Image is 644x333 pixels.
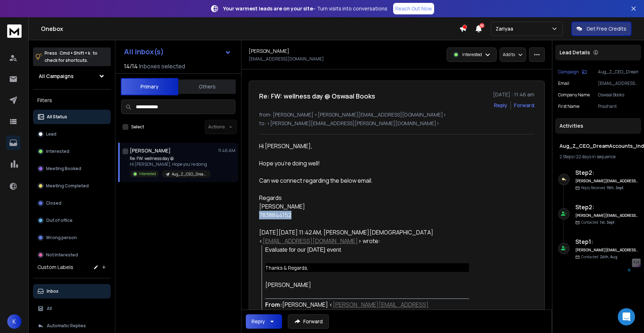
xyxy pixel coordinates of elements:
[571,22,631,36] button: Get Free Credits
[130,147,171,154] h1: [PERSON_NAME]
[479,23,484,28] span: 50
[600,254,617,259] span: 24th, Aug
[560,142,637,150] h1: Aug_Z_CEO_DreamAccounts_India
[259,142,469,150] div: Hi [PERSON_NAME],
[558,69,579,75] p: Campaign
[395,5,432,12] p: Reach Out Now
[288,314,329,329] button: Forward
[59,49,91,57] span: Cmd + Shift + k
[33,69,111,83] button: All Campaigns
[586,25,626,32] p: Get Free Credits
[558,92,590,98] p: Company Name
[259,176,469,185] div: Can we connect regarding the below email.
[130,156,211,161] p: Re: FW: wellness day @
[598,81,638,86] p: [EMAIL_ADDRESS][DOMAIN_NAME]
[263,237,358,245] a: [EMAIL_ADDRESS][DOMAIN_NAME]
[575,168,638,177] h6: Step 2 :
[598,69,638,75] p: Aug_Z_CEO_DreamAccounts_India
[218,148,235,154] p: 11:46 AM
[576,154,616,160] span: 22 days in sequence
[47,288,59,294] p: Inbox
[259,91,375,101] h1: Re: FW: wellness day @ Oswaal Books
[178,79,236,95] button: Others
[33,284,111,298] button: Inbox
[249,56,324,62] p: [EMAIL_ADDRESS][DOMAIN_NAME]
[47,323,86,329] p: Automatic Replies
[259,202,469,211] div: [PERSON_NAME]
[558,104,579,109] p: First Name
[45,50,97,64] p: Press to check for shortcuts.
[131,124,144,130] label: Select
[494,102,507,109] button: Reply
[33,127,111,141] button: Lead
[265,301,429,317] a: [PERSON_NAME][EMAIL_ADDRESS][PERSON_NAME][DOMAIN_NAME]
[598,104,638,109] p: Prashant
[575,237,638,246] h6: Step 1 :
[7,24,22,38] img: logo
[118,45,237,59] button: All Inbox(s)
[33,319,111,333] button: Automatic Replies
[560,49,590,56] p: Lead Details
[33,95,111,105] h3: Filters
[575,178,638,184] h6: [PERSON_NAME][EMAIL_ADDRESS][PERSON_NAME][DOMAIN_NAME]
[393,3,434,14] a: Reach Out Now
[555,118,641,134] div: Activities
[33,231,111,245] button: Wrong person
[560,154,574,160] span: 2 Steps
[252,318,265,325] div: Reply
[259,228,469,245] div: [DATE][DATE] 11:42 AM, [PERSON_NAME][DEMOGRAPHIC_DATA] < > wrote:
[581,185,624,191] p: Reply Received
[503,52,515,58] p: Add to
[560,154,637,160] div: |
[46,218,73,223] p: Out of office
[265,301,282,309] span: From:
[139,62,185,70] h3: Inboxes selected
[462,52,482,58] p: Interested
[37,264,73,271] h3: Custom Labels
[46,235,77,241] p: Wrong person
[259,193,469,202] div: Regards
[46,183,89,189] p: Meeting Completed
[600,220,615,225] span: 1st, Sept
[259,211,469,219] div: 7838844152
[259,120,534,127] p: to: <[PERSON_NAME][EMAIL_ADDRESS][PERSON_NAME][DOMAIN_NAME]>
[33,301,111,316] button: All
[223,5,387,12] p: – Turn visits into conversations
[558,69,587,75] button: Campaign
[246,314,282,329] button: Reply
[575,247,638,253] h6: [PERSON_NAME][EMAIL_ADDRESS][PERSON_NAME][DOMAIN_NAME]
[124,62,138,70] span: 14 / 14
[172,172,206,177] p: Aug_Z_CEO_DreamAccounts_India
[130,161,211,167] p: Hi [PERSON_NAME], Hope you’re doing
[581,254,617,260] p: Contacted
[39,73,74,80] h1: All Campaigns
[607,185,624,190] span: 15th, Sept
[47,114,67,120] p: All Status
[558,81,569,86] p: Email
[265,265,308,271] span: Thanks & Regards,
[139,171,156,177] p: Interested
[46,200,61,206] p: Closed
[33,144,111,159] button: Interested
[33,213,111,228] button: Out of office
[618,308,635,325] div: Open Intercom Messenger
[265,280,469,289] p: [PERSON_NAME]
[7,314,22,329] button: K
[33,196,111,210] button: Closed
[33,179,111,193] button: Meeting Completed
[575,203,638,211] h6: Step 2 :
[514,102,534,109] div: Forward
[496,25,516,32] p: Zariyaa
[33,161,111,176] button: Meeting Booked
[259,111,534,118] p: from: [PERSON_NAME] <[PERSON_NAME][EMAIL_ADDRESS][DOMAIN_NAME]>
[41,24,459,33] h1: Onebox
[46,166,81,172] p: Meeting Booked
[46,252,78,258] p: Not Interested
[581,220,615,225] p: Contacted
[493,91,534,98] p: [DATE] : 11:46 am
[249,47,289,55] h1: [PERSON_NAME]
[121,78,178,95] button: Primary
